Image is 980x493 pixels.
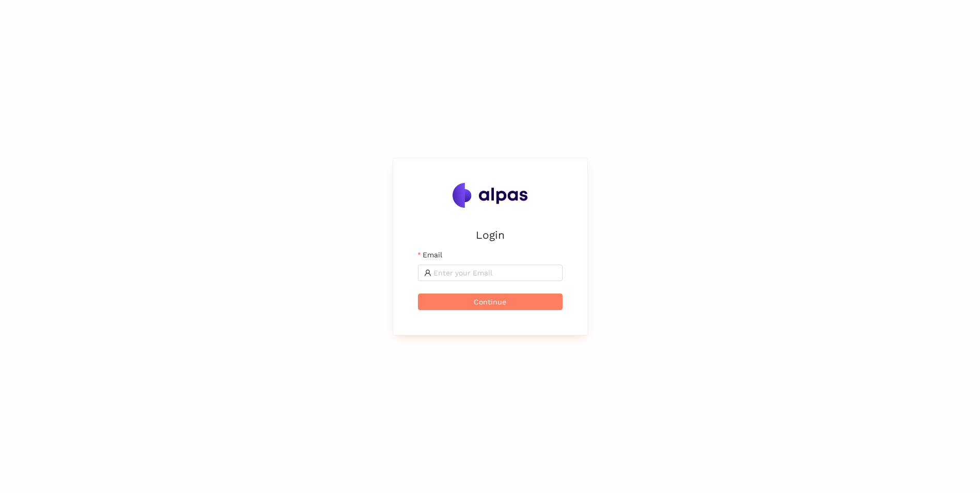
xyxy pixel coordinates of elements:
[418,294,563,310] button: Continue
[474,296,506,307] span: Continue
[433,267,556,279] input: Email
[424,269,431,276] span: user
[418,249,442,260] label: Email
[418,226,563,243] h2: Login
[453,183,528,208] img: Alpas.ai Logo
